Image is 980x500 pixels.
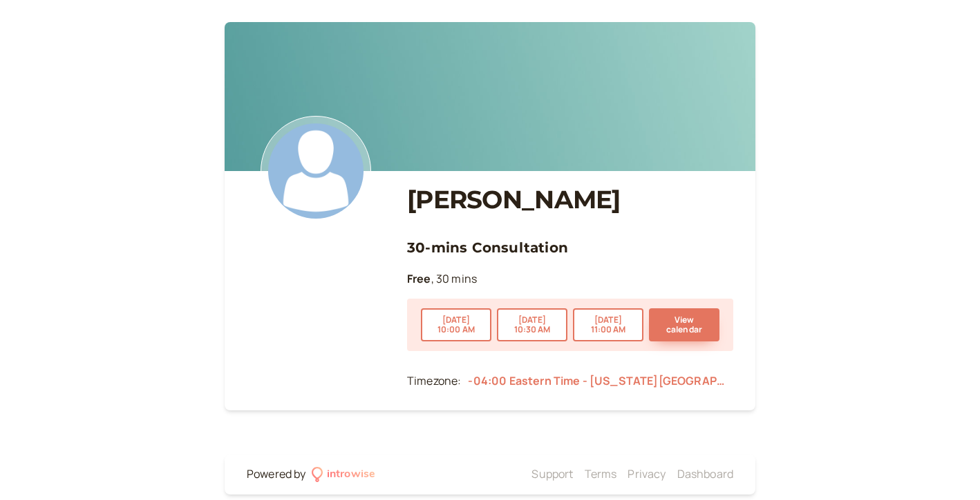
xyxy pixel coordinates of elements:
[247,466,306,483] div: Powered by
[531,466,573,481] a: Support
[407,372,461,390] div: Timezone:
[312,466,376,483] a: introwise
[585,466,617,481] a: Terms
[628,466,666,481] a: Privacy
[573,308,643,341] button: [DATE]11:00 AM
[407,271,431,286] b: Free
[407,185,733,214] h1: [PERSON_NAME]
[407,270,733,288] p: , 30 mins
[649,308,719,341] button: View calendar
[421,308,491,341] button: [DATE]10:00 AM
[677,466,733,481] a: Dashboard
[327,466,375,483] div: introwise
[497,308,567,341] button: [DATE]10:30 AM
[407,239,568,256] a: 30-mins Consultation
